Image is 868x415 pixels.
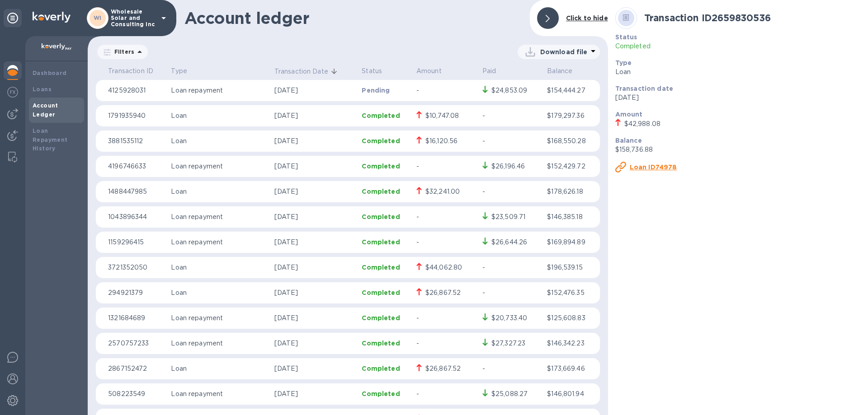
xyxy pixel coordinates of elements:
[362,313,409,322] p: Completed
[274,238,355,247] p: [DATE]
[362,111,409,120] p: Completed
[274,136,355,146] p: [DATE]
[425,136,458,146] div: $16,120.56
[482,187,540,196] p: -
[94,14,102,21] b: WI
[274,313,355,323] p: [DATE]
[33,86,52,93] b: Loans
[362,66,409,76] p: Status
[274,212,355,222] p: [DATE]
[108,339,164,348] p: 2570757233
[362,364,409,373] p: Completed
[547,212,596,222] p: $146,385.18
[362,339,409,348] p: Completed
[362,162,409,171] p: Completed
[362,212,409,221] p: Completed
[274,67,328,76] p: Transaction Date
[362,238,409,247] p: Completed
[416,238,475,247] p: -
[615,111,643,118] b: Amount
[547,187,596,196] p: $178,626.18
[108,66,164,76] p: Transaction ID
[33,127,68,152] b: Loan Repayment History
[108,187,164,196] p: 1488447985
[547,339,596,348] p: $146,342.23
[615,33,637,41] b: Status
[274,263,355,272] p: [DATE]
[274,187,355,196] p: [DATE]
[482,136,540,146] p: -
[362,288,409,297] p: Completed
[547,136,596,146] p: $168,550.28
[416,162,475,171] p: -
[482,288,540,298] p: -
[416,389,475,399] p: -
[274,86,355,95] p: [DATE]
[184,9,523,28] h1: Account ledger
[7,87,18,98] img: Foreign exchange
[615,59,632,66] b: Type
[33,70,67,76] b: Dashboard
[615,42,861,51] p: Completed
[362,136,409,145] p: Completed
[171,389,267,399] p: Loan repayment
[615,137,642,144] b: Balance
[108,288,164,298] p: 294921379
[482,111,540,121] p: -
[491,313,527,323] div: $20,733.40
[491,339,525,348] div: $27,327.23
[425,187,460,196] div: $32,241.00
[416,86,475,95] p: -
[4,9,22,27] div: Unpin categories
[547,238,596,247] p: $169,894.89
[171,263,267,272] p: Loan
[630,163,677,171] u: Loan ID74978
[171,313,267,323] p: Loan repayment
[547,288,596,298] p: $152,476.35
[171,364,267,373] p: Loan
[482,66,540,76] p: Paid
[171,339,267,348] p: Loan repayment
[362,263,409,272] p: Completed
[171,162,267,171] p: Loan repayment
[482,263,540,272] p: -
[171,111,267,121] p: Loan
[274,111,355,121] p: [DATE]
[491,389,528,399] div: $25,088.27
[416,66,475,76] p: Amount
[416,313,475,323] p: -
[547,111,596,121] p: $179,297.36
[491,162,525,171] div: $26,196.46
[171,187,267,196] p: Loan
[547,389,596,399] p: $146,801.94
[425,111,459,121] div: $10,747.08
[491,238,527,247] div: $26,644.26
[111,48,134,56] p: Filters
[547,162,596,171] p: $152,429.72
[615,93,861,103] p: [DATE]
[33,102,58,118] b: Account Ledger
[482,364,540,373] p: -
[615,85,673,92] b: Transaction date
[362,187,409,196] p: Completed
[362,389,409,398] p: Completed
[540,47,588,56] p: Download file
[425,364,461,373] div: $26,867.52
[491,212,525,222] div: $23,509.71
[274,162,355,171] p: [DATE]
[362,86,409,95] p: Pending
[108,389,164,399] p: 508223549
[111,9,156,28] p: Wholesale Solar and Consulting Inc
[547,313,596,323] p: $125,608.83
[274,67,340,76] span: Transaction Date
[644,12,771,23] b: Transaction ID 2659830536
[108,212,164,222] p: 1043896344
[108,162,164,171] p: 4196746633
[624,119,660,129] div: $42,988.08
[274,389,355,399] p: [DATE]
[615,145,861,154] p: $158,736.88
[425,288,461,298] div: $26,867.52
[615,67,861,77] p: Loan
[274,364,355,373] p: [DATE]
[416,212,475,222] p: -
